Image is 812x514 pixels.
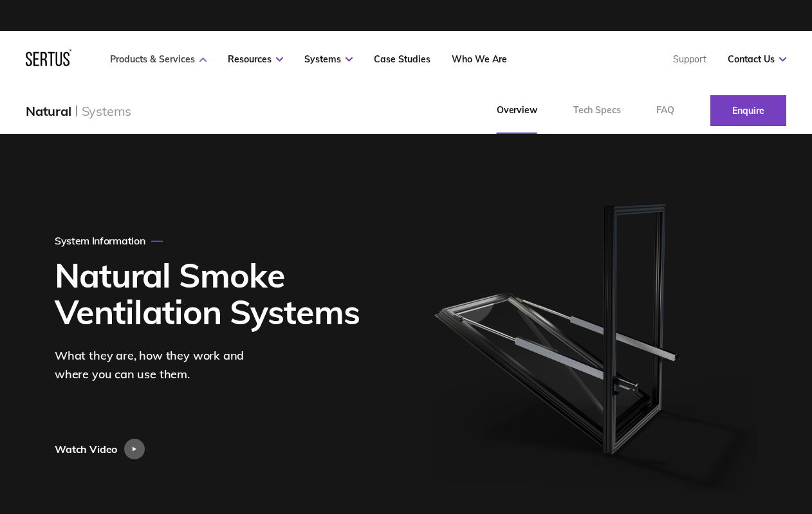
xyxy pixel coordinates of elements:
div: What they are, how they work and where you can use them. [55,347,267,384]
div: Natural [26,103,71,119]
a: Products & Services [110,53,207,65]
div: System Information [55,234,163,247]
a: Contact Us [728,53,786,65]
a: Case Studies [374,53,430,65]
a: Support [673,53,706,65]
div: Systems [82,103,132,119]
div: Watch Video [55,439,117,459]
a: FAQ [638,87,692,134]
a: Who We Are [452,53,507,65]
a: Enquire [710,95,786,126]
a: Resources [228,53,283,65]
h1: Natural Smoke Ventilation Systems [55,257,371,330]
a: Tech Specs [555,87,639,134]
a: Systems [304,53,353,65]
iframe: Chat Widget [580,365,812,514]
